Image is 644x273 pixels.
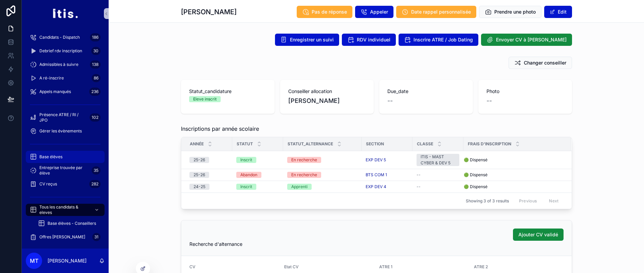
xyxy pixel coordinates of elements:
span: -- [387,96,393,106]
span: Base élèves [39,154,62,160]
button: Pas de réponse [297,6,352,18]
div: En recherche [291,157,317,163]
span: MT [30,257,38,265]
span: Présence ATRE / RI / JPO [39,112,87,123]
span: Pas de réponse [312,8,347,15]
a: Entreprise trouvée par élève35 [26,164,105,177]
span: Recherche d'alternance [189,241,242,247]
button: Appeler [355,6,393,18]
div: Inscrit [240,184,252,190]
span: Photo [486,88,564,95]
span: Appels manqués [39,89,71,94]
span: 🟢 Dispensé [464,184,487,189]
span: A ré-inscrire [39,75,64,81]
span: RDV individuel [357,36,390,43]
a: A ré-inscrire86 [26,72,105,84]
span: Showing 3 of 3 results [466,198,509,204]
a: Base élèves [26,151,105,163]
span: ATRE 1 [379,264,392,269]
span: -- [417,184,421,189]
div: 35 [92,166,100,175]
span: Statut_alternance [288,141,333,147]
div: Inscrit [240,157,252,163]
span: Tous les candidats & eleves [39,204,89,215]
a: CV reçus282 [26,178,105,190]
span: Etat CV [284,264,299,269]
div: Eleve inscrit [193,96,217,102]
span: Inscrire ATRE / Job Dating [413,36,473,43]
span: CV reçus [39,181,57,187]
div: scrollable content [22,27,109,249]
a: Candidats - Dispatch186 [26,31,105,43]
a: Debrief rdv inscription30 [26,45,105,57]
span: Due_date [387,88,465,95]
span: Appeler [370,8,388,15]
span: 🟢 Dispensé [464,157,487,163]
a: Présence ATRE / RI / JPO102 [26,111,105,124]
div: 24-25 [194,184,205,190]
div: 86 [92,74,100,82]
a: Gérer les évènements [26,125,105,137]
span: Changer conseiller [524,59,566,66]
a: EXP DEV 5 [366,157,386,163]
p: [PERSON_NAME] [48,257,87,264]
span: -- [417,172,421,178]
span: Candidats - Dispatch [39,35,80,40]
div: En recherche [291,172,317,178]
span: Offres [PERSON_NAME] [39,234,85,240]
span: Enregistrer un suivi [290,36,334,43]
button: Date rappel personnalisée [396,6,476,18]
div: ITIS - MAST CYBER & DEV 5 [421,154,455,166]
span: Prendre une photo [494,8,536,15]
button: RDV individuel [342,34,396,46]
a: Offres [PERSON_NAME]31 [26,231,105,243]
img: App logo [52,8,78,19]
span: Statut [237,141,253,147]
div: 30 [91,47,100,55]
h1: [PERSON_NAME] [181,7,237,17]
span: 🟢 Dispensé [464,172,487,178]
span: Ajouter CV validé [518,231,558,238]
span: Année [190,141,204,147]
span: Conseiller allocation [288,88,366,95]
div: 25-26 [194,172,205,178]
button: Prendre une photo [479,6,541,18]
span: Date rappel personnalisée [411,8,471,15]
span: Entreprise trouvée par élève [39,165,89,176]
div: Abandon [240,172,257,178]
div: Apprenti [291,184,308,190]
span: [PERSON_NAME] [288,96,340,106]
button: Edit [544,6,572,18]
div: 236 [89,88,100,96]
span: CV [189,264,196,269]
span: Gérer les évènements [39,128,82,134]
span: Statut_candidature [189,88,266,95]
button: Inscrire ATRE / Job Dating [399,34,478,46]
a: Tous les candidats & eleves [26,204,105,216]
button: Changer conseiller [509,57,572,69]
span: Inscriptions par année scolaire [181,125,259,133]
a: Appels manqués236 [26,86,105,98]
a: EXP DEV 4 [366,184,386,189]
span: Envoyer CV à [PERSON_NAME] [496,36,567,43]
div: 282 [89,180,100,188]
span: Debrief rdv inscription [39,48,82,54]
a: Admissibles à suivre138 [26,58,105,71]
div: 186 [90,33,100,41]
div: 25-26 [194,157,205,163]
a: Base élèves - Conseillers [34,217,105,230]
span: ATRE 2 [474,264,488,269]
button: Envoyer CV à [PERSON_NAME] [481,34,572,46]
span: Admissibles à suivre [39,62,78,67]
button: Enregistrer un suivi [275,34,339,46]
div: 138 [90,60,100,69]
a: BTS COM 1 [366,172,387,178]
span: Classe [417,141,433,147]
div: 31 [92,233,100,241]
span: -- [486,96,492,106]
span: Base élèves - Conseillers [48,221,96,226]
span: Section [366,141,384,147]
